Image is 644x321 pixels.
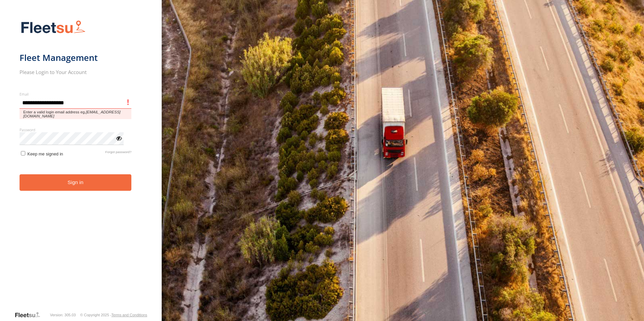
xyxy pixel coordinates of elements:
a: Forgot password? [105,150,132,156]
a: Visit our Website [14,312,45,318]
label: Password [20,127,132,132]
span: Keep me signed in [27,151,63,156]
img: Fleetsu [20,19,87,36]
label: Email [20,92,132,97]
h1: Fleet Management [20,52,132,63]
input: Keep me signed in [21,151,25,155]
a: Terms and Conditions [111,313,147,317]
form: main [20,16,142,311]
div: ViewPassword [115,135,122,141]
div: © Copyright 2025 - [80,313,147,317]
button: Sign in [20,174,132,191]
div: Version: 305.03 [50,313,76,317]
h2: Please Login to Your Account [20,69,132,75]
em: [EMAIL_ADDRESS][DOMAIN_NAME] [23,110,121,118]
span: Enter a valid login email address eg. [20,109,132,119]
